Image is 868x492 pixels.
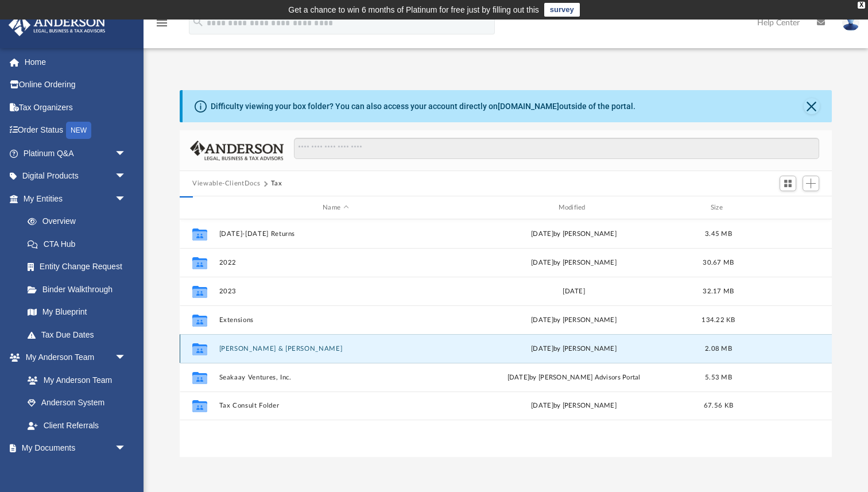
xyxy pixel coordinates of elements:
[498,102,559,111] a: [DOMAIN_NAME]
[219,259,452,266] button: 2022
[8,187,144,210] a: My Entitiesarrow_drop_down
[16,255,144,278] a: Entity Change Request
[219,316,452,324] button: Extensions
[702,317,735,323] span: 134.22 KB
[16,392,138,414] a: Anderson System
[458,258,691,268] div: [DATE] by [PERSON_NAME]
[115,437,138,460] span: arrow_drop_down
[16,210,144,233] a: Overview
[16,233,144,255] a: CTA Hub
[8,437,138,460] a: My Documentsarrow_drop_down
[8,119,144,142] a: Order StatusNEW
[66,122,91,139] div: NEW
[544,3,580,17] a: survey
[458,229,691,239] div: [DATE] by [PERSON_NAME]
[458,344,691,354] div: [DATE] by [PERSON_NAME]
[804,98,820,114] button: Close
[219,230,452,238] button: [DATE]-[DATE] Returns
[16,301,138,324] a: My Blueprint
[703,259,734,266] span: 30.67 MB
[219,288,452,295] button: 2023
[115,346,138,370] span: arrow_drop_down
[219,345,452,352] button: [PERSON_NAME] & [PERSON_NAME]
[705,374,732,381] span: 5.53 MB
[458,401,691,411] div: [DATE] by [PERSON_NAME]
[219,374,452,381] button: Seakaay Ventures, Inc.
[185,203,214,213] div: id
[16,414,138,437] a: Client Referrals
[288,3,539,17] div: Get a chance to win 6 months of Platinum for free just by filling out this
[458,373,691,383] div: [DATE] by [PERSON_NAME] Advisors Portal
[696,203,742,213] div: Size
[704,402,733,409] span: 67.56 KB
[8,73,144,96] a: Online Ordering
[858,2,865,9] div: close
[211,100,635,113] div: Difficulty viewing your box folder? You can also access your account directly on outside of the p...
[780,176,797,192] button: Switch to Grid View
[8,142,144,165] a: Platinum Q&Aarrow_drop_down
[155,16,169,30] i: menu
[219,203,452,213] div: Name
[219,402,452,409] button: Tax Consult Folder
[16,278,144,301] a: Binder Walkthrough
[192,16,204,28] i: search
[457,203,691,213] div: Modified
[705,346,732,352] span: 2.08 MB
[5,14,109,36] img: Anderson Advisors Platinum Portal
[115,165,138,188] span: arrow_drop_down
[155,22,169,30] a: menu
[842,14,859,31] img: User Pic
[746,203,827,213] div: id
[458,286,691,297] div: [DATE]
[180,219,832,458] div: grid
[8,51,144,73] a: Home
[8,96,144,119] a: Tax Organizers
[16,323,144,346] a: Tax Due Dates
[16,369,132,392] a: My Anderson Team
[271,179,282,189] button: Tax
[115,187,138,211] span: arrow_drop_down
[115,142,138,165] span: arrow_drop_down
[703,288,734,295] span: 32.17 MB
[458,315,691,326] div: [DATE] by [PERSON_NAME]
[192,179,260,189] button: Viewable-ClientDocs
[803,176,820,192] button: Add
[294,138,819,160] input: Search files and folders
[705,231,732,237] span: 3.45 MB
[8,346,138,369] a: My Anderson Teamarrow_drop_down
[8,165,144,188] a: Digital Productsarrow_drop_down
